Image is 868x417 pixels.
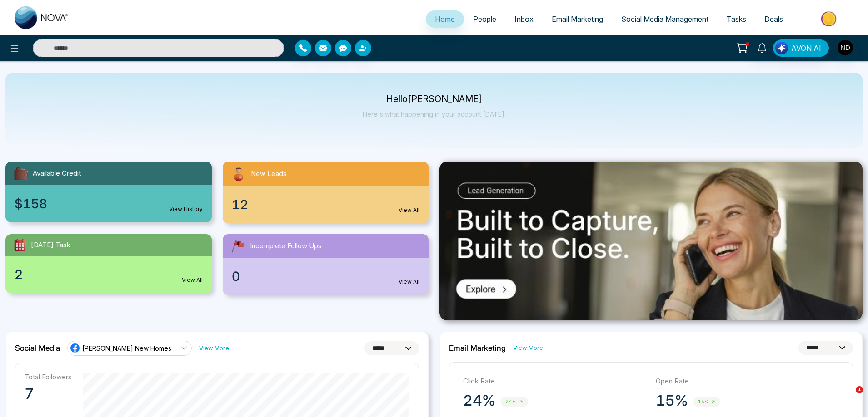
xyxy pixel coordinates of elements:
[656,376,839,387] p: Open Rate
[15,6,69,29] img: Nova CRM Logo
[251,169,287,179] span: New Leads
[13,165,29,182] img: availableCredit.svg
[543,10,612,28] a: Email Marketing
[31,240,70,250] span: [DATE] Task
[363,110,506,118] p: Here's what happening in your account [DATE].
[838,40,853,55] img: User Avatar
[693,397,720,407] span: 15%
[435,15,455,24] span: Home
[463,376,647,387] p: Click Rate
[426,10,464,28] a: Home
[232,267,240,286] span: 0
[399,278,419,286] a: View All
[856,386,863,393] span: 1
[449,343,506,353] h2: Email Marketing
[33,168,81,179] span: Available Credit
[463,392,495,410] p: 24%
[439,162,863,320] img: .
[837,386,859,408] iframe: Intercom live chat
[775,42,788,54] img: Lead Flow
[169,205,203,213] a: View History
[82,344,171,353] span: [PERSON_NAME] New Homes
[232,195,248,214] span: 12
[473,15,496,24] span: People
[505,10,543,28] a: Inbox
[513,343,543,352] a: View More
[621,15,708,24] span: Social Media Management
[230,238,246,254] img: followUps.svg
[13,238,27,252] img: todayTask.svg
[217,162,434,223] a: New Leads12View All
[501,397,528,407] span: 24%
[25,385,72,403] p: 7
[764,15,783,24] span: Deals
[399,206,419,214] a: View All
[797,9,863,29] img: Market-place.gif
[199,344,229,353] a: View More
[464,10,505,28] a: People
[217,234,434,295] a: Incomplete Follow Ups0View All
[230,165,247,182] img: newLeads.svg
[182,276,203,284] a: View All
[656,392,688,410] p: 15%
[15,194,47,213] span: $158
[25,373,72,381] p: Total Followers
[363,95,506,103] p: Hello [PERSON_NAME]
[791,43,821,54] span: AVON AI
[15,343,60,353] h2: Social Media
[773,39,829,57] button: AVON AI
[727,15,746,24] span: Tasks
[718,10,755,28] a: Tasks
[514,15,534,24] span: Inbox
[755,10,792,28] a: Deals
[250,241,322,251] span: Incomplete Follow Ups
[552,15,603,24] span: Email Marketing
[612,10,718,28] a: Social Media Management
[15,265,23,284] span: 2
